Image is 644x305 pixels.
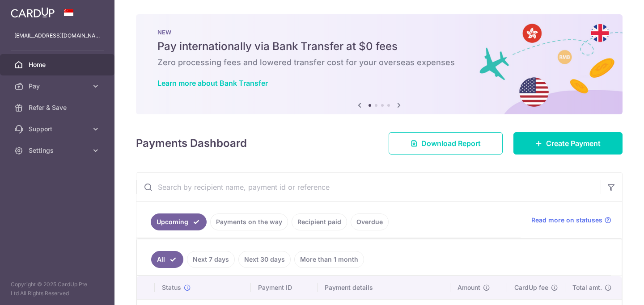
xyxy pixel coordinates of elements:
[251,276,318,299] th: Payment ID
[351,213,389,230] a: Overdue
[157,39,601,54] h5: Pay internationally via Bank Transfer at $0 fees
[531,216,602,225] span: Read more on statuses
[572,283,602,292] span: Total amt.
[136,173,601,201] input: Search by recipient name, payment id or reference
[151,213,207,230] a: Upcoming
[29,60,88,69] span: Home
[29,103,88,112] span: Refer & Save
[292,213,347,230] a: Recipient paid
[187,251,235,268] a: Next 7 days
[29,125,88,134] span: Support
[531,216,611,225] a: Read more on statuses
[11,7,55,18] img: CardUp
[136,14,623,114] img: Bank transfer banner
[513,132,623,155] a: Create Payment
[389,132,503,155] a: Download Report
[238,251,291,268] a: Next 30 days
[514,283,548,292] span: CardUp fee
[162,283,181,292] span: Status
[136,135,247,151] h4: Payments Dashboard
[151,251,183,268] a: All
[210,213,288,230] a: Payments on the way
[14,31,100,40] p: [EMAIL_ADDRESS][DOMAIN_NAME]
[546,138,601,149] span: Create Payment
[29,82,88,91] span: Pay
[421,138,481,149] span: Download Report
[157,79,268,88] a: Learn more about Bank Transfer
[157,29,601,36] p: NEW
[29,146,88,155] span: Settings
[294,251,364,268] a: More than 1 month
[318,276,450,299] th: Payment details
[157,57,601,68] h6: Zero processing fees and lowered transfer cost for your overseas expenses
